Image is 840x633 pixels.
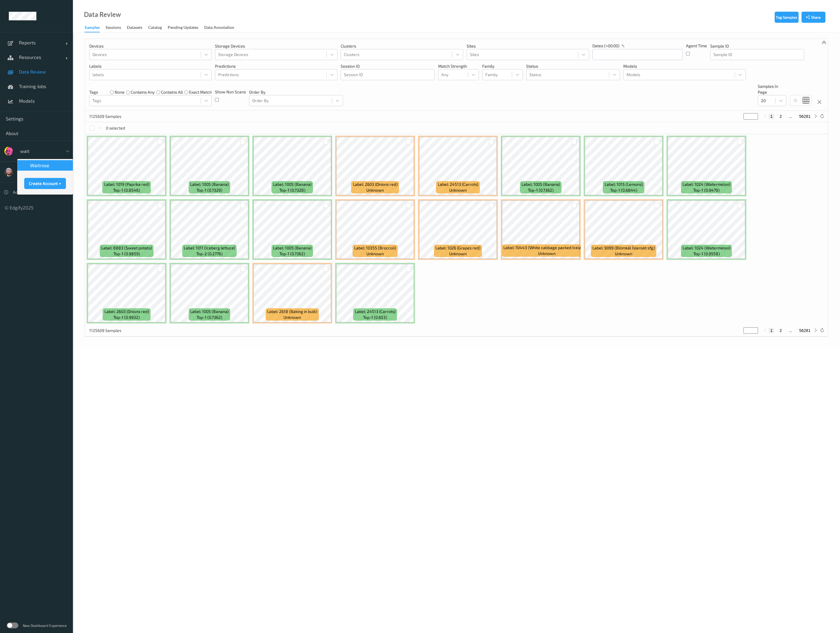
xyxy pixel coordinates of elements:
[341,43,463,49] p: Clusters
[197,187,222,193] span: top-1 (0.7329)
[693,187,720,193] span: top-1 (0.9479)
[778,328,784,333] button: 2
[538,251,556,256] span: unknown
[204,24,240,32] a: Data Annotation
[196,251,223,257] span: top-2 (0.2776)
[778,114,784,119] button: 2
[526,63,620,69] p: Status
[769,328,774,333] button: 1
[449,251,467,257] span: unknown
[366,187,384,193] span: unknown
[267,309,317,314] span: Label: 2618 (Baking in bulk)
[215,89,246,95] p: Show Non Scans
[84,12,121,18] div: Data Review
[106,25,121,32] div: Sessions
[797,328,812,333] button: 56281
[528,187,554,193] span: top-1 (0.7362)
[106,24,127,32] a: Sessions
[801,12,825,23] button: Share
[161,89,183,95] label: contains all
[113,251,140,257] span: top-1 (0.9859)
[168,24,204,32] a: Pending Updates
[189,89,212,95] label: exact match
[249,89,343,95] p: Order By
[482,63,523,69] p: Family
[197,314,222,320] span: top-1 (0.7362)
[686,43,707,49] p: Agent Time
[104,309,149,314] span: Label: 2603 (Onions red)
[354,245,396,251] span: Label: 10355 (Broccoli)
[89,328,133,333] p: 1125609 Samples
[435,245,480,251] span: Label: 1026 (Grapes red)
[693,251,720,257] span: top-1 (0.9558)
[204,25,234,32] div: Data Annotation
[85,25,100,32] div: Samples
[682,245,730,251] span: Label: 1024 (Watermelon)
[85,24,106,32] a: Samples
[113,187,140,193] span: top-1 (0.8546)
[355,309,395,314] span: Label: 24513 (Carrots)
[283,314,301,320] span: unknown
[279,187,305,193] span: top-1 (0.7328)
[363,314,387,320] span: top-1 (0.653)
[89,113,133,119] p: 1125609 Samples
[438,181,478,187] span: Label: 24513 (Carrots)
[127,24,148,32] a: Datasets
[190,181,229,187] span: Label: 1005 (Banana)
[89,63,212,69] p: labels
[710,43,804,49] p: Sample ID
[184,245,235,251] span: Label: 1011 (Iceberg lettuce)
[273,181,311,187] span: Label: 1005 (Banana)
[273,245,311,251] span: Label: 1005 (Banana)
[467,43,589,49] p: Sites
[106,125,125,131] p: 0 selected
[101,245,152,251] span: Label: 8883 (Sweet potato)
[148,24,168,32] a: Catalog
[610,187,637,193] span: top-1 (0.6844)
[366,251,384,257] span: unknown
[615,251,632,257] span: unknown
[605,181,643,187] span: Label: 1015 (Lemons)
[127,25,142,32] div: Datasets
[592,245,655,251] span: Label: 9099 (Blómkál Íslenskt sfg)
[623,63,746,69] p: Models
[279,251,305,257] span: top-1 (0.7362)
[438,63,479,69] p: Match Strength
[113,314,140,320] span: top-1 (0.9932)
[775,12,799,23] button: Tag Samples
[190,309,229,314] span: Label: 1005 (Banana)
[104,181,149,187] span: Label: 1019 (Paprika red)
[758,83,786,95] p: Samples In Page
[787,114,794,119] button: ...
[787,328,794,333] button: ...
[797,114,812,119] button: 56281
[503,245,590,251] span: Label: 10443 (White cabbage packed Icelandic)
[148,25,162,32] div: Catalog
[131,89,155,95] label: contains any
[89,89,98,95] p: Tags
[215,43,337,49] p: Storage Devices
[682,181,730,187] span: Label: 1024 (Watermelon)
[168,25,198,32] div: Pending Updates
[115,89,125,95] label: none
[592,43,619,49] p: dates (+00:00)
[769,114,774,119] button: 1
[449,187,467,193] span: unknown
[215,63,337,69] p: Predictions
[341,63,435,69] p: Session ID
[89,43,212,49] p: Devices
[353,181,398,187] span: Label: 2603 (Onions red)
[521,181,560,187] span: Label: 1005 (Banana)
